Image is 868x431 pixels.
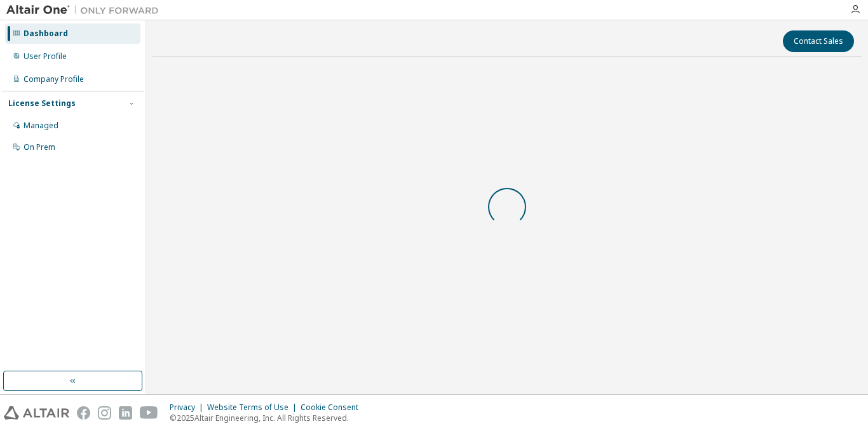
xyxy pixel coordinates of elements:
[783,30,854,52] button: Contact Sales
[207,402,301,413] div: Website Terms of Use
[170,413,366,423] p: © 2025 Altair Engineering, Inc. All Rights Reserved.
[119,406,132,420] img: linkedin.svg
[24,121,58,131] div: Managed
[170,402,207,413] div: Privacy
[140,406,158,420] img: youtube.svg
[98,406,111,420] img: instagram.svg
[24,74,84,84] div: Company Profile
[24,142,55,152] div: On Prem
[24,29,68,39] div: Dashboard
[8,98,76,109] div: License Settings
[6,4,165,17] img: Altair One
[24,51,67,62] div: User Profile
[77,406,90,420] img: facebook.svg
[4,406,69,420] img: altair_logo.svg
[301,402,366,413] div: Cookie Consent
